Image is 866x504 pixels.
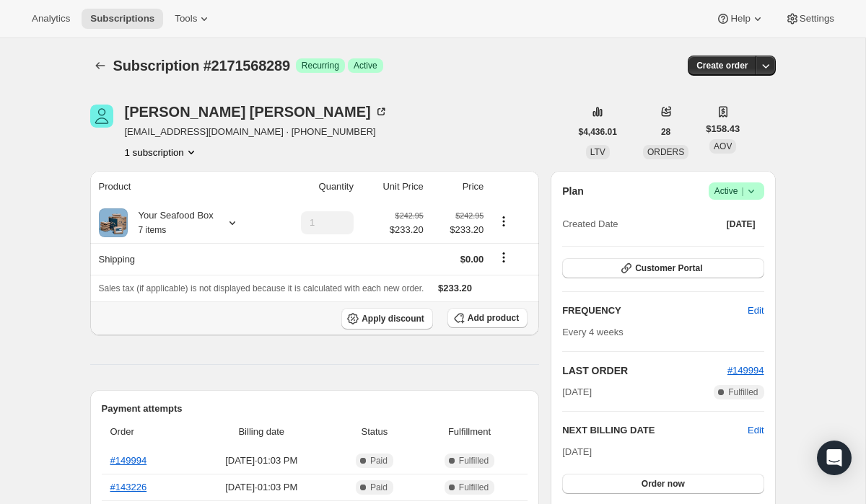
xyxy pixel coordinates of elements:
button: 28 [652,122,679,142]
span: [DATE] [562,446,592,457]
th: Unit Price [358,171,428,203]
button: [DATE] [718,214,764,234]
span: [DATE] · 01:03 PM [194,454,330,468]
span: ORDERS [647,147,684,157]
button: $4,436.01 [570,122,626,142]
span: Subscription #2171568289 [113,58,290,74]
button: Edit [748,423,764,438]
th: Product [90,171,271,203]
button: Add product [447,308,528,328]
th: Quantity [271,171,358,203]
span: Created Date [562,217,618,231]
span: Paid [370,455,388,467]
span: Settings [800,13,834,25]
span: [DATE] [562,385,592,399]
span: AOV [714,141,732,151]
span: Analytics [32,13,70,25]
button: Create order [688,56,756,76]
span: [DATE] · 01:03 PM [194,480,330,495]
span: Fulfilled [728,386,758,398]
h2: Plan [562,184,584,198]
span: Help [730,13,750,25]
span: Paid [370,482,388,493]
span: Add product [468,312,519,324]
small: 7 items [139,225,167,235]
button: Product actions [125,145,198,159]
button: Analytics [23,9,79,29]
span: Subscriptions [90,13,154,25]
span: 28 [661,126,670,138]
span: Active [354,60,377,71]
h2: LAST ORDER [562,363,727,378]
span: Recurring [302,60,339,71]
h2: Payment attempts [102,402,528,416]
span: [EMAIL_ADDRESS][DOMAIN_NAME] · [PHONE_NUMBER] [125,125,388,139]
span: Tools [175,13,197,25]
div: Your Seafood Box [128,208,214,237]
span: $4,436.01 [579,126,617,138]
div: Open Intercom Messenger [817,441,852,475]
span: Customer Portal [635,262,702,274]
span: Order now [642,478,685,490]
span: Create order [696,60,748,71]
a: #149994 [727,365,764,376]
th: Price [428,171,489,203]
button: Help [707,9,773,29]
span: Active [714,184,758,198]
button: Subscriptions [90,56,110,76]
small: $242.95 [455,211,484,220]
button: Settings [777,9,843,29]
button: Apply discount [341,308,433,330]
h2: NEXT BILLING DATE [562,423,748,438]
a: #143226 [110,482,147,492]
span: $233.20 [390,223,424,237]
span: Fulfilled [459,482,489,493]
img: product img [99,208,128,237]
button: Subscriptions [82,9,163,29]
span: $158.43 [706,122,740,136]
th: Order [102,416,190,448]
div: [PERSON_NAME] [PERSON_NAME] [125,105,388,119]
span: Apply discount [362,313,424,324]
small: $242.95 [395,211,424,220]
span: | [741,185,743,197]
span: $233.20 [432,223,484,237]
span: Every 4 weeks [562,327,624,337]
a: #149994 [110,455,147,466]
button: #149994 [727,363,764,378]
span: Sales tax (if applicable) is not displayed because it is calculated with each new order. [99,283,424,293]
h2: FREQUENCY [562,304,748,318]
span: Fulfilled [459,455,489,467]
span: Margo Dunn [90,105,113,128]
button: Edit [739,299,772,322]
span: $233.20 [438,283,472,293]
span: Status [338,425,411,439]
button: Product actions [492,213,515,229]
span: Fulfillment [420,425,519,439]
button: Customer Portal [562,258,764,278]
span: $0.00 [460,254,484,265]
span: Billing date [194,425,330,439]
span: LTV [590,147,605,157]
button: Order now [562,474,764,494]
span: [DATE] [727,218,756,230]
th: Shipping [90,243,271,275]
span: Edit [748,304,764,318]
button: Tools [166,9,220,29]
button: Shipping actions [492,249,515,265]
